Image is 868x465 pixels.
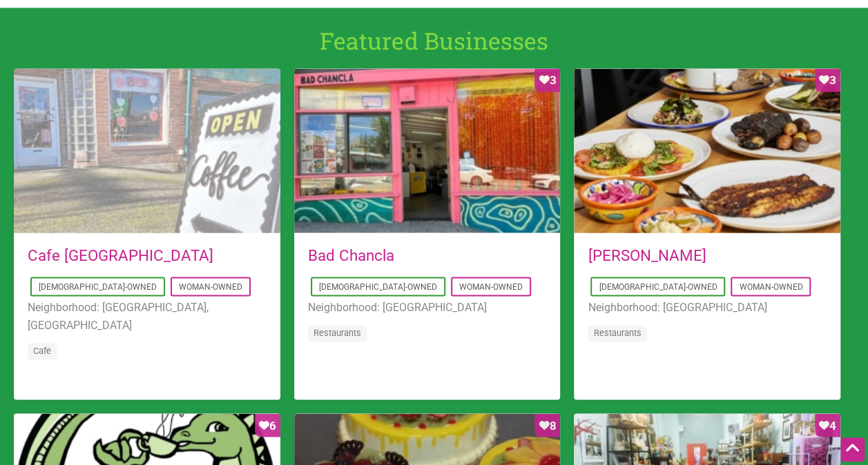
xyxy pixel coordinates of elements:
a: Woman-Owned [179,282,242,292]
li: Neighborhood: [GEOGRAPHIC_DATA] [588,299,827,317]
a: Cafe [33,346,51,356]
a: [DEMOGRAPHIC_DATA]-Owned [319,282,437,292]
a: Restaurants [314,328,361,338]
li: Neighborhood: [GEOGRAPHIC_DATA], [GEOGRAPHIC_DATA] [28,299,267,334]
a: [DEMOGRAPHIC_DATA]-Owned [599,282,717,292]
a: Restaurants [593,328,641,338]
div: Scroll Back to Top [840,437,865,462]
a: Bad Chancla [308,246,394,264]
li: Neighborhood: [GEOGRAPHIC_DATA] [308,299,547,317]
h1: Featured Businesses [11,24,857,57]
a: Woman-Owned [739,282,802,292]
a: [DEMOGRAPHIC_DATA]-Owned [39,282,157,292]
a: Cafe [GEOGRAPHIC_DATA] [28,246,213,264]
a: Woman-Owned [459,282,523,292]
a: [PERSON_NAME] [588,246,706,264]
